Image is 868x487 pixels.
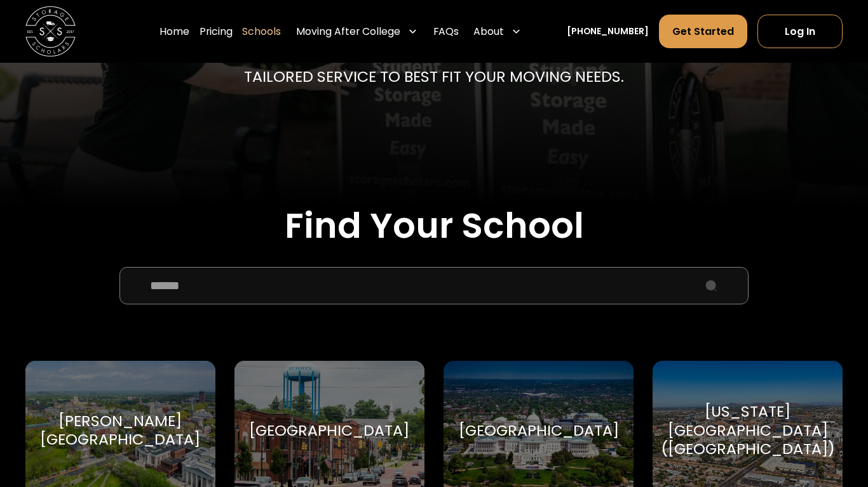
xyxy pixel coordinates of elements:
[567,25,649,38] a: [PHONE_NUMBER]
[757,15,843,48] a: Log In
[25,205,843,247] h2: Find Your School
[661,402,835,458] div: [US_STATE][GEOGRAPHIC_DATA] ([GEOGRAPHIC_DATA])
[242,14,281,49] a: Schools
[468,14,527,49] div: About
[473,24,504,39] div: About
[291,14,423,49] div: Moving After College
[159,14,189,49] a: Home
[25,6,76,56] img: Storage Scholars main logo
[659,15,747,48] a: Get Started
[40,412,200,449] div: [PERSON_NAME][GEOGRAPHIC_DATA]
[459,421,619,440] div: [GEOGRAPHIC_DATA]
[205,42,664,88] p: At each school, storage scholars offers a unique and tailored service to best fit your Moving needs.
[200,14,233,49] a: Pricing
[433,14,459,49] a: FAQs
[249,421,409,440] div: [GEOGRAPHIC_DATA]
[296,24,400,39] div: Moving After College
